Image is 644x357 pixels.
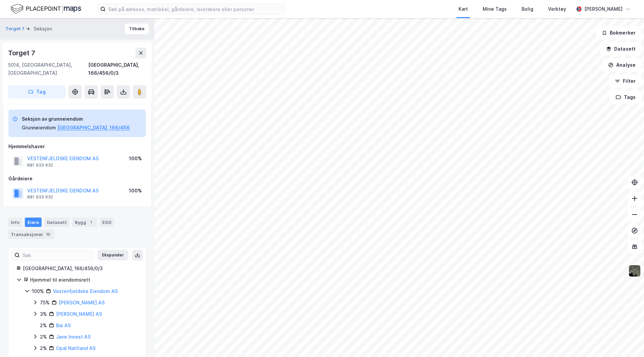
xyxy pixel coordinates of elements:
img: logo.f888ab2527a4732fd821a326f86c7f29.svg [11,3,81,15]
div: ESG [100,218,114,227]
div: Hjemmelshaver [8,142,146,151]
a: [PERSON_NAME] AS [59,300,105,305]
button: Analyse [602,58,641,72]
a: Bai AS [56,322,71,328]
button: Torget 7 [5,25,26,32]
div: [GEOGRAPHIC_DATA], 166/456/0/3 [88,61,146,77]
div: Kontrollprogram for chat [610,325,644,357]
div: Verktøy [548,5,566,13]
button: Datasett [600,42,641,56]
button: Tags [610,91,641,104]
a: Vestenfjeldske Eiendom AS [53,288,118,294]
div: Torget 7 [8,48,36,58]
div: 3% [40,310,47,318]
div: 75% [40,299,50,307]
button: Bokmerker [596,26,641,40]
div: 2% [40,333,47,341]
button: Tag [8,85,66,99]
div: Bygg [72,218,97,227]
img: 9k= [628,264,641,277]
button: [GEOGRAPHIC_DATA], 166/456 [57,124,130,132]
button: Tilbake [125,23,149,34]
div: Datasett [44,218,69,227]
div: 881 933 632 [27,163,53,168]
div: 5014, [GEOGRAPHIC_DATA], [GEOGRAPHIC_DATA] [8,61,88,77]
div: 2% [40,344,47,352]
input: Søk på adresse, matrikkel, gårdeiere, leietakere eller personer [106,4,285,14]
div: Hjemmel til eiendomsrett [30,276,138,284]
a: Opal Nattland AS [56,345,96,351]
div: 2% [40,321,47,330]
div: 100% [32,287,44,295]
div: Mine Tags [483,5,507,13]
button: Filter [609,74,641,88]
div: 10 [45,231,52,238]
iframe: Chat Widget [610,325,644,357]
div: Seksjon av grunneiendom [22,115,130,123]
a: [PERSON_NAME] AS [56,311,102,317]
div: Bolig [522,5,533,13]
div: [PERSON_NAME] [584,5,623,13]
a: Jave Invest AS [56,334,91,340]
div: Kart [459,5,468,13]
div: Gårdeiere [8,175,146,183]
div: Seksjon [34,25,52,33]
button: Ekspander [98,250,128,260]
div: 1 [88,219,94,226]
div: 881 933 632 [27,194,53,200]
div: 100% [129,187,142,195]
div: [GEOGRAPHIC_DATA], 166/456/0/3 [23,264,138,273]
div: Eiere [25,218,42,227]
div: 100% [129,155,142,163]
div: Transaksjoner [8,230,54,239]
div: Info [8,218,22,227]
div: Grunneiendom [22,124,56,132]
input: Søk [20,250,93,260]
